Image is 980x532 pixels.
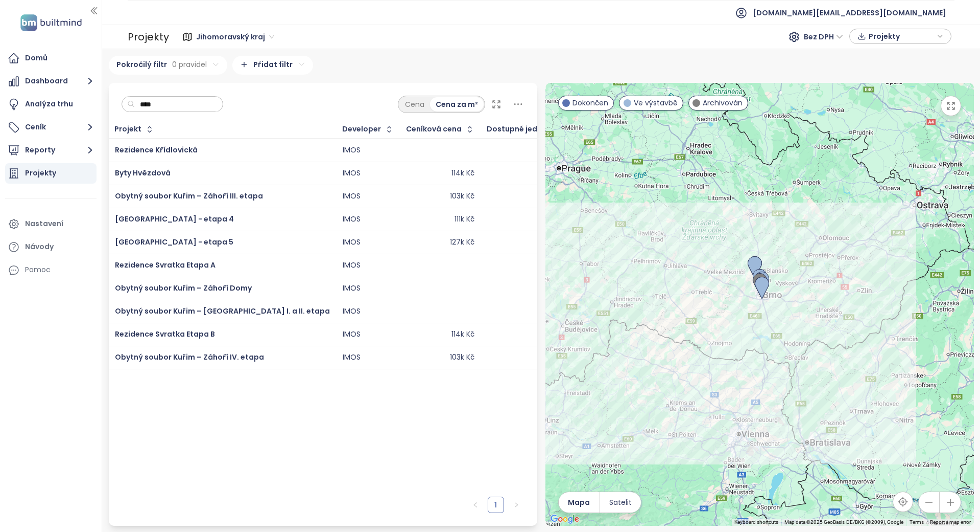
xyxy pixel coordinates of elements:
span: Projekty [869,29,935,44]
span: right [513,502,519,508]
div: Developer [342,126,381,132]
span: 0 pravidel [172,59,207,70]
div: Projekty [128,27,169,47]
div: Cena za m² [430,97,484,112]
a: [GEOGRAPHIC_DATA] - etapa 5 [115,237,233,247]
div: 103k Kč [450,192,474,201]
div: IMOS [343,261,361,270]
div: IMOS [343,284,361,293]
a: Terms (opens in new tab) [910,519,924,525]
div: 114k Kč [451,169,474,178]
a: Obytný soubor Kuřim – Záhoří III. etapa [115,191,263,201]
img: Google [548,513,582,526]
button: left [467,497,484,513]
span: Archivován [703,97,743,108]
div: IMOS [343,192,361,201]
span: Map data ©2025 GeoBasis-DE/BKG (©2009), Google [784,519,903,525]
li: 1 [488,497,504,513]
a: Projekty [5,163,97,184]
span: Satelit [609,497,632,508]
div: Ceníková cena [406,126,462,132]
li: Předchozí strana [467,497,484,513]
div: IMOS [343,353,361,362]
a: Analýza trhu [5,94,97,115]
span: [DOMAIN_NAME][EMAIL_ADDRESS][DOMAIN_NAME] [753,1,946,25]
button: Keyboard shortcuts [734,519,778,526]
a: Domů [5,48,97,69]
button: Ceník [5,117,97,138]
a: Rezidence Křídlovická [115,145,198,155]
a: Report a map error [930,519,971,525]
img: logo [17,12,85,33]
div: Přidat filtr [232,56,313,75]
button: Satelit [600,492,641,513]
div: IMOS [343,215,361,224]
a: Rezidence Svratka Etapa A [115,260,216,270]
span: Jihomoravský kraj [196,29,274,45]
div: Domů [25,52,47,64]
span: Dokončen [572,97,608,108]
div: Pokročilý filtr [109,56,227,75]
span: Bez DPH [804,29,843,45]
a: Open this area in Google Maps (opens a new window) [548,513,582,526]
a: Obytný soubor Kuřim – [GEOGRAPHIC_DATA] I. a II. etapa [115,306,330,316]
button: Dashboard [5,71,97,92]
span: Ve výstavbě [634,97,678,108]
div: 103k Kč [450,353,474,362]
div: Pomoc [5,260,97,280]
a: Rezidence Svratka Etapa B [115,329,215,339]
div: button [855,29,946,44]
div: Pomoc [25,263,51,276]
div: Analýza trhu [25,98,73,110]
a: Byty Hvězdová [115,168,171,178]
div: 111k Kč [455,215,474,224]
div: Nastavení [25,217,63,230]
span: Dostupné jednotky [487,126,559,132]
a: Obytný soubor Kuřim – Záhoří Domy [115,283,252,293]
button: right [508,497,524,513]
span: left [472,502,479,508]
a: Nastavení [5,214,97,234]
div: 114k Kč [451,330,474,339]
div: Projekty [25,167,56,180]
button: Reporty [5,140,97,161]
li: Následující strana [508,497,524,513]
div: Cena [399,97,430,112]
div: Projekt [114,126,141,132]
div: 127k Kč [450,238,474,247]
div: IMOS [343,169,361,178]
div: IMOS [343,238,361,247]
div: IMOS [343,307,361,316]
a: Obytný soubor Kuřim – Záhoří IV. etapa [115,352,264,362]
div: Návody [25,240,54,253]
div: IMOS [343,330,361,339]
a: 1 [488,497,504,513]
span: Mapa [568,497,590,508]
div: IMOS [343,146,361,155]
button: Mapa [559,492,600,513]
a: Návody [5,237,97,257]
a: [GEOGRAPHIC_DATA] - etapa 4 [115,214,234,224]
